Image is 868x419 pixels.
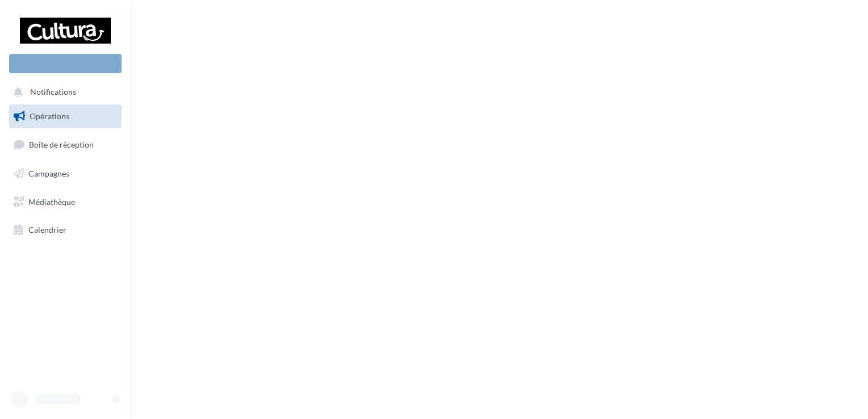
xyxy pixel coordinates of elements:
span: Boîte de réception [29,140,94,149]
a: Opérations [7,104,124,128]
span: Médiathèque [28,196,75,206]
span: Campagnes [28,169,69,178]
span: Opérations [30,111,69,121]
a: Campagnes [7,162,124,186]
span: Notifications [30,87,76,97]
a: Médiathèque [7,190,124,214]
a: Calendrier [7,218,124,242]
div: Nouvelle campagne [9,54,122,73]
a: Boîte de réception [7,132,124,157]
span: Calendrier [28,225,66,234]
